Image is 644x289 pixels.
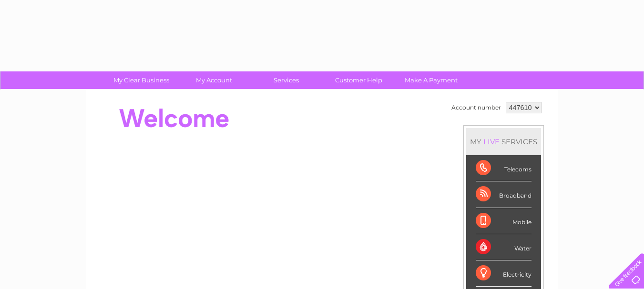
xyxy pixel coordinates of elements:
td: Account number [449,100,503,116]
div: Electricity [476,260,532,287]
div: Telecoms [476,155,532,181]
a: My Clear Business [102,71,181,89]
div: MY SERVICES [466,128,541,155]
div: Mobile [476,208,532,234]
a: Customer Help [319,71,398,89]
div: Broadband [476,181,532,208]
div: LIVE [481,137,501,146]
div: Water [476,234,532,260]
a: Services [247,71,326,89]
a: Make A Payment [392,71,470,89]
a: My Account [174,71,253,89]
